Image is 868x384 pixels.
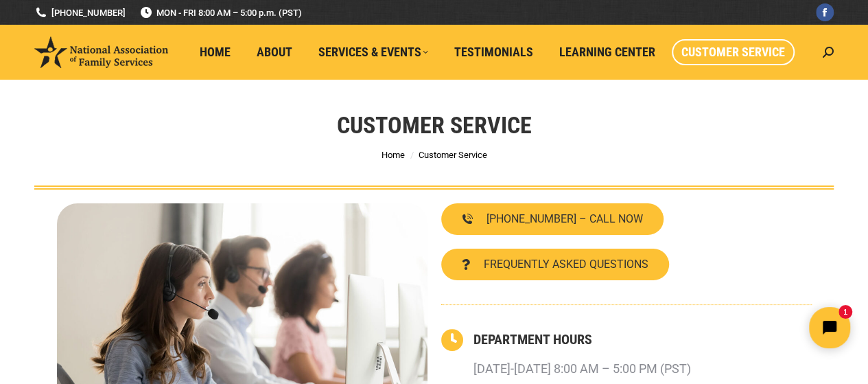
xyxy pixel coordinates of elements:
span: [PHONE_NUMBER] – CALL NOW [486,214,643,225]
span: FREQUENTLY ASKED QUESTIONS [484,259,648,270]
p: [DATE]-[DATE] 8:00 AM – 5:00 PM (PST) [473,357,691,381]
a: [PHONE_NUMBER] – CALL NOW [441,203,664,235]
span: Customer Service [419,150,487,160]
a: About [247,39,302,65]
a: DEPARTMENT HOURS [473,331,592,348]
span: Customer Service [681,45,785,60]
span: Home [200,45,231,60]
span: About [257,45,292,60]
a: Home [190,39,240,65]
h1: Customer Service [337,110,532,140]
a: Learning Center [550,39,665,65]
iframe: Tidio Chat [626,295,862,360]
span: Learning Center [559,45,655,60]
img: National Association of Family Services [34,36,168,68]
span: MON - FRI 8:00 AM – 5:00 p.m. (PST) [139,6,302,19]
a: [PHONE_NUMBER] [34,6,126,19]
a: Facebook page opens in new window [816,3,834,21]
a: Testimonials [445,39,543,65]
span: Testimonials [454,45,533,60]
a: Customer Service [672,39,795,65]
span: Services & Events [318,45,428,60]
a: Home [382,150,405,160]
a: FREQUENTLY ASKED QUESTIONS [441,249,669,280]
